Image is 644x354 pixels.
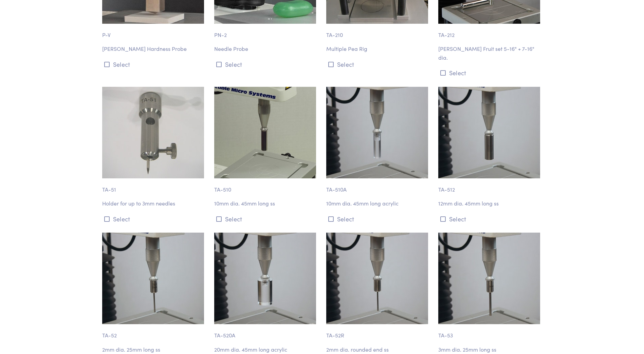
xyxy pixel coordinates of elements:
p: TA-512 [438,178,542,194]
img: ta-510.jpg [214,87,316,178]
p: TA-52 [102,324,206,340]
p: 20mm dia. 45mm long acrylic [214,345,318,354]
p: P-V [102,24,206,39]
button: Select [326,59,430,70]
p: Multiple Pea Rig [326,44,430,53]
p: TA-510A [326,178,430,194]
p: 2mm dia. 25mm long ss [102,345,206,354]
img: puncture_ta-512_12mm_3.jpg [438,87,540,178]
img: puncture_ta-520a_20mm_3.jpg [214,233,316,324]
img: puncture_ta-52_2mm_3.jpg [102,233,204,324]
p: [PERSON_NAME] Hardness Probe [102,44,206,53]
img: puncture_ta-51_needleholder.jpg [102,87,204,178]
p: Holder for up to 3mm needles [102,199,206,208]
img: puncture_ta-510a_10mm_3.jpg [326,87,428,178]
button: Select [438,213,542,224]
p: TA-210 [326,24,430,39]
img: puncture_ta-53_3mm_5.jpg [438,233,540,324]
p: 2mm dia. rounded end ss [326,345,430,354]
p: 10mm dia. 45mm long acrylic [326,199,430,208]
button: Select [326,213,430,224]
p: TA-51 [102,178,206,194]
button: Select [102,213,206,224]
button: Select [214,213,318,224]
img: puncture_ta-52r_2mm_3.jpg [326,233,428,324]
button: Select [214,59,318,70]
p: TA-212 [438,24,542,39]
p: TA-520A [214,324,318,340]
button: Select [438,67,542,78]
p: Needle Probe [214,44,318,53]
p: 10mm dia. 45mm long ss [214,199,318,208]
p: TA-510 [214,178,318,194]
p: PN-2 [214,24,318,39]
p: [PERSON_NAME] Fruit set 5-16" + 7-16" dia. [438,44,542,62]
p: 12mm dia. 45mm long ss [438,199,542,208]
p: TA-52R [326,324,430,340]
p: TA-53 [438,324,542,340]
button: Select [102,59,206,70]
p: 3mm dia. 25mm long ss [438,345,542,354]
